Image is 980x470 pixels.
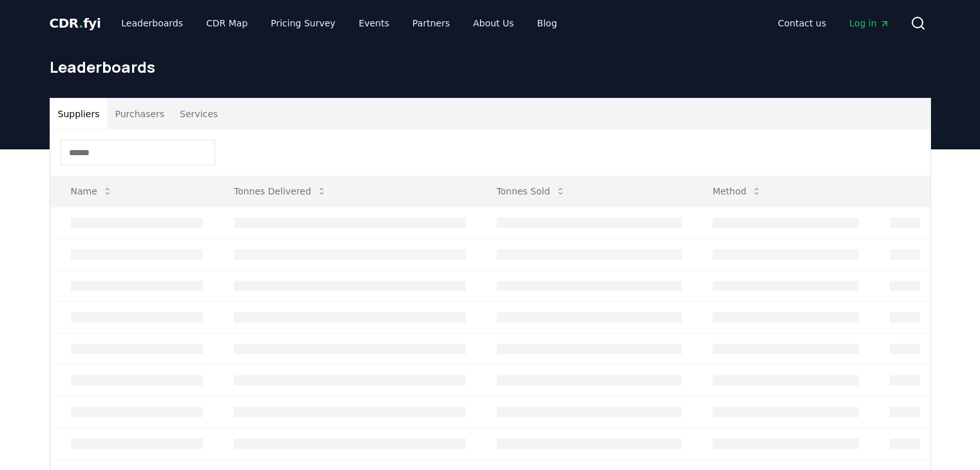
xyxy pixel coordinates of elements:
a: Leaderboards [111,12,193,35]
span: . [79,15,83,31]
button: Method [702,178,773,204]
button: Services [172,99,226,129]
a: CDR.fyi [50,14,101,32]
span: CDR fyi [50,15,101,31]
button: Tonnes Delivered [224,178,337,204]
button: Name [61,178,123,204]
a: About Us [463,12,524,35]
a: Blog [527,12,568,35]
h1: Leaderboards [50,57,931,77]
button: Suppliers [50,99,108,129]
button: Purchasers [107,99,172,129]
nav: Main [767,12,899,35]
button: Tonnes Sold [486,178,576,204]
a: Partners [402,12,460,35]
a: Log in [839,12,899,35]
span: Log in [849,17,889,30]
a: CDR Map [196,12,258,35]
a: Events [349,12,399,35]
a: Contact us [767,12,836,35]
a: Pricing Survey [260,12,345,35]
nav: Main [111,12,567,35]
